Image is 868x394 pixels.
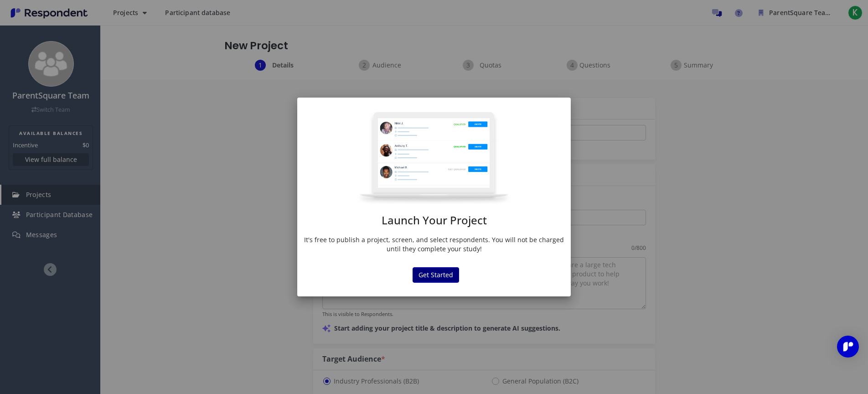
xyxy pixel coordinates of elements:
[413,267,459,283] button: Get Started
[837,336,859,358] div: Open Intercom Messenger
[304,214,564,226] h1: Launch Your Project
[304,235,564,254] p: It's free to publish a project, screen, and select respondents. You will not be charged until the...
[297,98,571,297] md-dialog: Launch Your ...
[356,111,512,205] img: project-modal.png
